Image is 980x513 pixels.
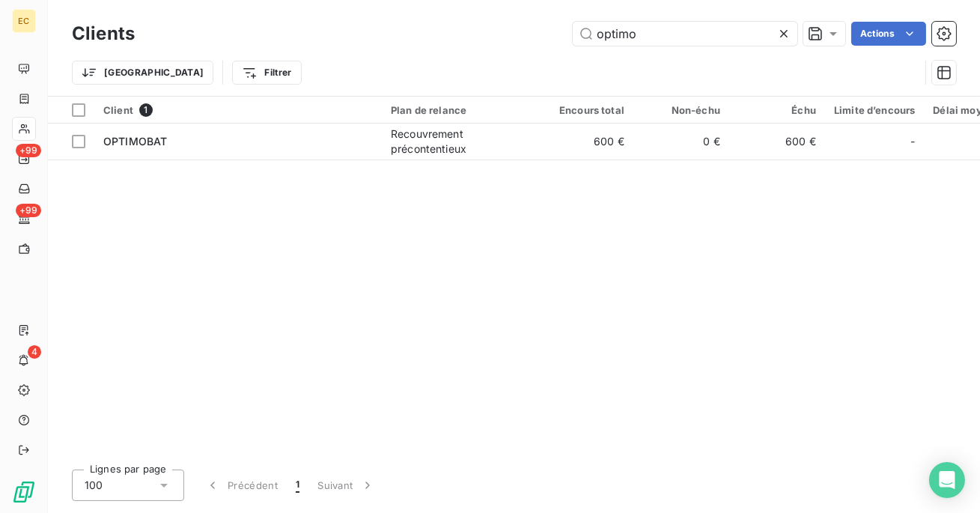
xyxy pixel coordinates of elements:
[85,478,103,493] span: 100
[287,470,308,501] button: 1
[16,144,41,157] span: +99
[72,20,135,47] h3: Clients
[729,124,825,160] td: 600 €
[738,104,816,116] div: Échu
[851,22,926,46] button: Actions
[633,124,729,160] td: 0 €
[642,104,720,116] div: Non-échu
[308,470,384,501] button: Suivant
[103,135,167,148] span: OPTIMOBAT
[28,345,41,359] span: 4
[72,61,213,85] button: [GEOGRAPHIC_DATA]
[139,103,153,117] span: 1
[929,462,965,498] div: Open Intercom Messenger
[391,127,529,157] div: Recouvrement précontentieux
[16,204,41,217] span: +99
[12,9,36,33] div: EC
[196,470,287,501] button: Précédent
[232,61,301,85] button: Filtrer
[910,134,915,149] span: -
[296,478,299,493] span: 1
[12,480,36,504] img: Logo LeanPay
[538,124,633,160] td: 600 €
[834,104,915,116] div: Limite d’encours
[391,104,529,116] div: Plan de relance
[103,104,133,116] span: Client
[547,104,624,116] div: Encours total
[573,22,797,46] input: Rechercher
